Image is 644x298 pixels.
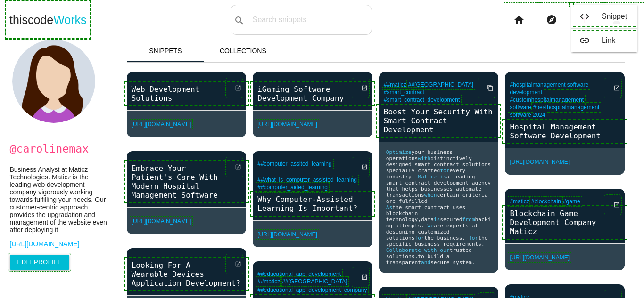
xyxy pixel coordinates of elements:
[418,217,421,223] span: ,
[379,106,499,135] a: Boost Your Security With Smart Contract Development
[361,80,368,97] i: open_in_new
[613,80,620,97] i: open_in_new
[472,259,475,266] span: .
[571,5,637,28] a: codeSnippet
[282,278,347,285] a: ##[GEOGRAPHIC_DATA]
[414,253,418,259] span: ,
[386,217,491,229] span: hacking attempts
[421,217,434,223] span: data
[384,81,406,88] a: ##maticz
[9,5,87,35] a: thiscodeWorks
[440,247,449,253] span: our
[613,196,620,213] i: open_in_new
[418,174,437,180] span: Maticz
[127,163,247,201] a: Embrace Your Patient's Care With Modern Hospital Management Software
[386,149,412,155] span: Optimize
[384,97,460,103] a: #smart_contract_development
[227,80,241,97] a: open_in_new
[412,174,415,180] span: .
[427,223,433,229] span: We
[386,168,469,180] span: every industry
[606,196,620,213] a: open_in_new
[10,143,107,155] h1: @carolinemax
[440,168,449,174] span: for
[235,159,241,176] i: open_in_new
[531,198,561,205] a: #blockchain
[513,5,525,35] i: home
[132,218,191,225] a: [URL][DOMAIN_NAME]
[227,256,241,273] a: open_in_new
[563,198,580,205] a: #game
[421,259,430,266] span: and
[361,269,368,286] i: open_in_new
[386,247,475,259] span: trusted solutions
[257,161,331,167] a: ##computer_assited_learning
[127,260,247,289] a: Looking For A Wearable Devices Application Development?
[12,40,96,123] img: girl-1.png
[510,81,588,96] a: #hospitalmanagement software development
[579,11,590,22] i: code
[427,198,430,204] span: .
[361,159,368,176] i: open_in_new
[253,84,372,104] a: iGaming Software Development Company
[386,253,453,266] span: to build a transparent
[234,6,245,36] i: search
[408,81,473,88] a: ##[GEOGRAPHIC_DATA]
[505,208,625,237] a: Blockchain Game Development Company | Maticz
[479,80,494,97] a: Copy to Clipboard
[257,121,317,128] a: [URL][DOMAIN_NAME]
[231,5,248,34] button: search
[421,223,424,229] span: .
[579,35,590,46] i: link
[462,217,475,223] span: from
[510,97,584,111] a: #customhospitalmanagement software
[487,80,494,97] i: content_copy
[606,80,620,97] a: open_in_new
[510,198,529,205] a: #maticz
[440,217,462,223] span: secured
[384,89,424,96] a: #smart_contract
[127,40,205,62] a: Snippets
[424,247,437,253] span: with
[253,194,372,214] a: Why Computer-Assisted Learning Is Important?
[424,192,437,198] span: when
[386,235,491,247] span: the specific business requirements
[257,278,280,285] a: ##maticz
[469,235,478,241] span: for
[481,241,485,247] span: .
[386,247,421,253] span: Collaborate
[257,184,328,191] a: ##computer_aided_learning
[424,235,462,241] span: the business
[386,155,494,174] span: distinctively designed smart contract solutions specially crafted
[257,231,317,238] a: [URL][DOMAIN_NAME]
[418,155,430,161] span: with
[571,29,637,52] a: linkLink
[10,240,107,248] a: [URL][DOMAIN_NAME]
[354,80,368,97] a: open_in_new
[386,204,469,223] span: the smart contract uses blockchain technology
[505,121,625,141] a: Hospital Management Software Development
[354,269,368,286] a: open_in_new
[414,235,424,241] span: for
[257,177,357,183] a: ##what_is_computer_assisted_learning
[430,259,472,266] span: secure system
[462,235,465,241] span: ,
[386,204,392,210] span: As
[434,217,440,223] span: is
[386,149,456,161] span: your business operations
[386,192,491,204] span: certain criteria are fulfilled
[235,80,241,97] i: open_in_new
[354,159,368,176] a: open_in_new
[132,121,191,128] a: [URL][DOMAIN_NAME]
[510,254,570,261] a: [URL][DOMAIN_NAME]
[257,271,341,277] a: ##educational_app_development
[510,104,599,118] a: #besthospitalmanagement software 2024
[227,159,241,176] a: open_in_new
[510,159,570,165] a: [URL][DOMAIN_NAME]
[127,84,247,104] a: Web Development Solutions
[10,255,70,270] a: Edit Profile
[546,5,557,35] i: explore
[440,174,446,180] span: is
[257,287,367,293] a: ##educational_app_development_company
[10,166,107,234] p: Business Analyst at Maticz Technologies. Maticz is the leading web development company vigorously...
